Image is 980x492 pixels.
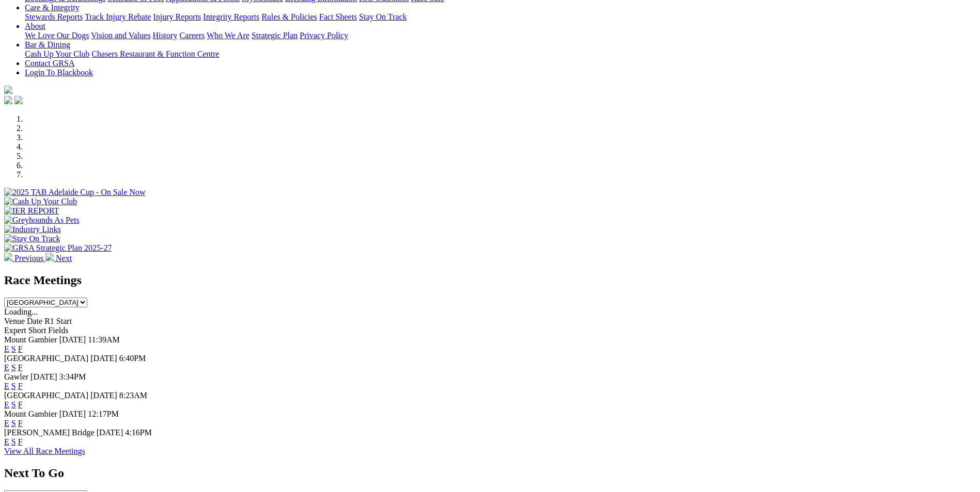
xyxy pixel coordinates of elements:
[4,437,9,446] a: E
[4,335,57,344] span: Mount Gambier
[4,307,38,316] span: Loading...
[59,335,86,344] span: [DATE]
[4,400,9,409] a: E
[4,206,59,216] img: IER REPORT
[11,363,16,372] a: S
[4,354,88,363] span: [GEOGRAPHIC_DATA]
[4,382,9,390] a: E
[4,254,45,263] a: Previous
[119,354,146,363] span: 6:40PM
[25,3,80,12] a: Care & Integrity
[25,40,70,49] a: Bar & Dining
[18,419,23,428] a: F
[203,12,259,21] a: Integrity Reports
[300,31,348,40] a: Privacy Policy
[4,363,9,372] a: E
[319,12,357,21] a: Fact Sheets
[18,363,23,372] a: F
[25,12,83,21] a: Stewards Reports
[18,400,23,409] a: F
[4,466,976,480] h2: Next To Go
[25,59,74,68] a: Contact GRSA
[4,345,9,353] a: E
[59,372,86,381] span: 3:34PM
[25,50,976,59] div: Bar & Dining
[4,409,57,418] span: Mount Gambier
[119,391,147,400] span: 8:23AM
[4,86,12,94] img: logo-grsa-white.png
[25,12,976,22] div: Care & Integrity
[152,31,177,40] a: History
[18,345,23,353] a: F
[11,437,16,446] a: S
[45,253,54,261] img: chevron-right-pager-white.svg
[4,419,9,428] a: E
[48,326,68,335] span: Fields
[125,428,152,437] span: 4:16PM
[14,96,23,104] img: twitter.svg
[25,22,45,30] a: About
[261,12,317,21] a: Rules & Policies
[252,31,298,40] a: Strategic Plan
[97,428,123,437] span: [DATE]
[59,409,86,418] span: [DATE]
[4,197,77,206] img: Cash Up Your Club
[11,400,16,409] a: S
[11,419,16,428] a: S
[91,50,219,58] a: Chasers Restaurant & Function Centre
[179,31,205,40] a: Careers
[4,326,26,335] span: Expert
[4,317,25,325] span: Venue
[44,317,72,325] span: R1 Start
[27,317,42,325] span: Date
[4,372,28,381] span: Gawler
[88,335,120,344] span: 11:39AM
[4,216,80,225] img: Greyhounds As Pets
[25,31,89,40] a: We Love Our Dogs
[11,382,16,390] a: S
[18,382,23,390] a: F
[4,253,12,261] img: chevron-left-pager-white.svg
[30,372,57,381] span: [DATE]
[4,188,146,197] img: 2025 TAB Adelaide Cup - On Sale Now
[25,50,89,58] a: Cash Up Your Club
[88,409,119,418] span: 12:17PM
[4,273,976,287] h2: Race Meetings
[153,12,201,21] a: Injury Reports
[4,391,88,400] span: [GEOGRAPHIC_DATA]
[4,96,12,104] img: facebook.svg
[4,447,85,455] a: View All Race Meetings
[207,31,250,40] a: Who We Are
[25,31,976,40] div: About
[25,68,93,77] a: Login To Blackbook
[14,254,43,263] span: Previous
[359,12,407,21] a: Stay On Track
[11,345,16,353] a: S
[56,254,72,263] span: Next
[28,326,46,335] span: Short
[91,31,150,40] a: Vision and Values
[4,428,95,437] span: [PERSON_NAME] Bridge
[45,254,72,263] a: Next
[90,354,117,363] span: [DATE]
[4,243,112,253] img: GRSA Strategic Plan 2025-27
[4,225,61,234] img: Industry Links
[18,437,23,446] a: F
[4,234,60,243] img: Stay On Track
[90,391,117,400] span: [DATE]
[85,12,151,21] a: Track Injury Rebate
